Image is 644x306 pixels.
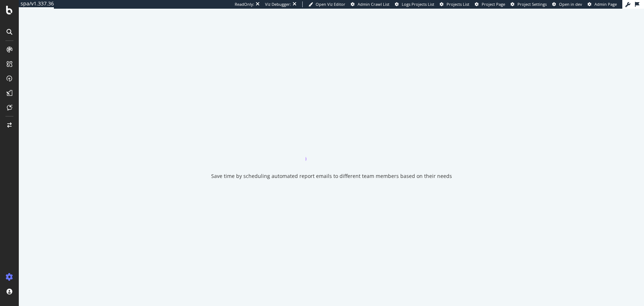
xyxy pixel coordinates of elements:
[316,1,345,7] span: Open Viz Editor
[358,1,389,7] span: Admin Crawl List
[517,1,547,7] span: Project Settings
[235,1,254,7] div: ReadOnly:
[559,1,582,7] span: Open in dev
[482,1,505,7] span: Project Page
[306,135,358,161] div: animation
[552,1,582,7] a: Open in dev
[475,1,505,7] a: Project Page
[211,173,452,180] div: Save time by scheduling automated report emails to different team members based on their needs
[351,1,389,7] a: Admin Crawl List
[588,1,617,7] a: Admin Page
[402,1,434,7] span: Logs Projects List
[395,1,434,7] a: Logs Projects List
[308,1,345,7] a: Open Viz Editor
[447,1,469,7] span: Projects List
[265,1,291,7] div: Viz Debugger:
[440,1,469,7] a: Projects List
[511,1,547,7] a: Project Settings
[594,1,617,7] span: Admin Page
